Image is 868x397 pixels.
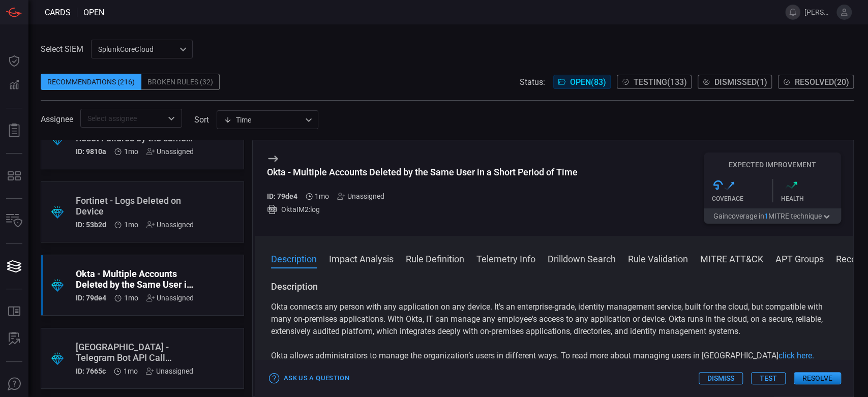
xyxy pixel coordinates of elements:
span: 1 [764,212,768,220]
div: Unassigned [146,221,194,229]
div: Unassigned [337,192,384,200]
span: Open ( 83 ) [570,77,606,87]
span: Jun 30, 2025 2:24 AM [315,192,329,200]
div: Unassigned [146,367,193,375]
button: Gaincoverage in1MITRE technique [704,208,841,224]
span: Testing ( 133 ) [634,77,687,87]
h5: ID: 9810a [76,147,106,156]
input: Select assignee [83,112,162,125]
div: Fortinet - Logs Deleted on Device [76,195,194,217]
button: Resolved(20) [778,75,854,89]
button: Inventory [2,209,26,233]
button: Dismiss [699,372,743,384]
button: Dashboard [2,49,26,73]
div: Okta - Multiple Accounts Deleted by the Same User in a Short Period of Time [267,167,578,177]
span: Dismissed ( 1 ) [714,77,767,87]
button: Rule Validation [628,252,688,264]
button: ALERT ANALYSIS [2,327,26,351]
button: Cards [2,254,26,279]
button: Test [751,372,786,384]
button: Description [271,252,317,264]
button: Ask Us a Question [267,371,352,386]
h3: Description [271,281,837,293]
span: Assignee [41,114,73,124]
button: Rule Catalog [2,299,26,324]
label: sort [194,115,209,125]
button: Impact Analysis [329,252,394,264]
button: Reports [2,118,26,143]
button: APT Groups [775,252,824,264]
button: MITRE ATT&CK [700,252,763,264]
h5: Expected Improvement [704,161,841,169]
button: Drilldown Search [548,252,616,264]
p: SplunkCoreCloud [98,44,176,54]
div: OktaIM2:log [267,204,578,215]
button: Ask Us A Question [2,372,26,396]
button: Telemetry Info [476,252,535,264]
span: Resolved ( 20 ) [795,77,849,87]
h5: ID: 79de4 [76,294,106,302]
h5: ID: 79de4 [267,192,297,200]
button: Detections [2,73,26,98]
span: Jun 30, 2025 2:24 AM [124,221,138,229]
button: MITRE - Detection Posture [2,164,26,188]
label: Select SIEM [41,44,83,54]
span: open [83,8,104,17]
p: Okta connects any person with any application on any device. It's an enterprise-grade, identity m... [271,301,837,338]
div: Unassigned [146,147,194,156]
div: Okta - Multiple Accounts Deleted by the Same User in a Short Period of Time [76,268,194,290]
div: Health [781,195,842,202]
div: Recommendations (216) [41,74,141,90]
h5: ID: 7665c [76,367,106,375]
p: Okta allows administrators to manage the organization’s users in different ways. To read more abo... [271,350,837,362]
div: Time [224,115,302,125]
a: click here. [779,351,814,360]
div: Coverage [712,195,772,202]
span: Jun 30, 2025 2:24 AM [124,294,138,302]
span: Cards [45,8,71,17]
span: Status: [520,77,545,87]
h5: ID: 53b2d [76,221,106,229]
div: Unassigned [146,294,194,302]
span: Jun 30, 2025 2:24 AM [124,367,138,375]
button: Open(83) [553,75,611,89]
button: Testing(133) [617,75,692,89]
button: Open [164,111,178,126]
span: [PERSON_NAME][EMAIL_ADDRESS][PERSON_NAME][DOMAIN_NAME] [804,8,832,16]
button: Resolve [794,372,841,384]
div: Broken Rules (32) [141,74,220,90]
span: Jul 07, 2025 1:28 AM [124,147,138,156]
button: Dismissed(1) [698,75,772,89]
div: Palo Alto - Telegram Bot API Call Detected [76,342,193,363]
button: Rule Definition [406,252,464,264]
